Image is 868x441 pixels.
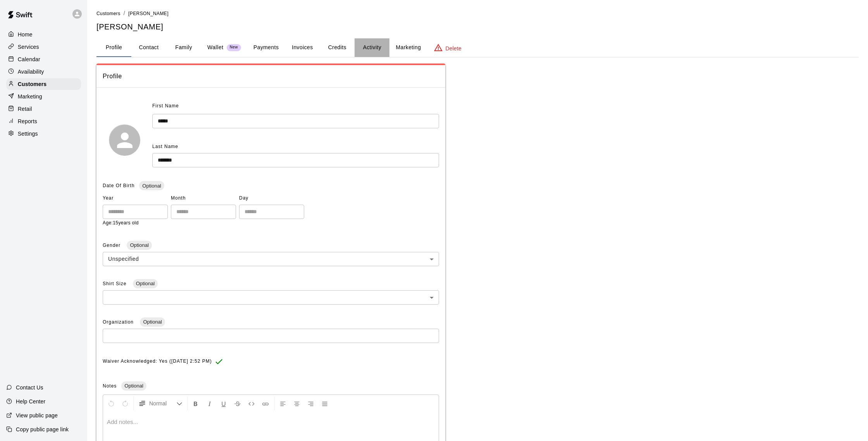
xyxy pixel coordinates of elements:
[276,396,289,410] button: Left Align
[217,396,230,410] button: Format Underline
[18,117,37,125] p: Reports
[290,396,303,410] button: Center Align
[6,29,81,40] a: Home
[171,192,236,205] span: Month
[105,396,118,410] button: Undo
[96,38,859,57] div: basic tabs example
[318,396,331,410] button: Justify Align
[16,412,58,419] p: View public page
[16,398,45,405] p: Help Center
[16,425,69,433] p: Copy public page link
[140,319,165,325] span: Optional
[96,11,121,16] span: Customers
[18,31,33,38] p: Home
[103,355,212,368] span: Waiver Acknowledged: Yes ([DATE] 2:52 PM)
[96,10,121,16] a: Customers
[6,53,81,65] a: Calendar
[103,220,139,226] span: Age: 15 years old
[103,71,439,81] span: Profile
[121,383,146,389] span: Optional
[18,68,44,76] p: Availability
[127,242,152,248] span: Optional
[6,115,81,127] a: Reports
[203,396,216,410] button: Format Italics
[103,243,122,248] span: Gender
[166,38,201,57] button: Family
[389,38,427,57] button: Marketing
[239,192,304,205] span: Day
[103,383,117,389] span: Notes
[227,45,241,50] span: New
[18,80,46,88] p: Customers
[103,281,128,286] span: Shirt Size
[124,9,125,17] li: /
[152,100,179,112] span: First Name
[245,396,258,410] button: Insert Code
[320,38,355,57] button: Credits
[119,396,132,410] button: Redo
[152,144,178,149] span: Last Name
[128,11,169,16] span: [PERSON_NAME]
[207,43,224,52] p: Wallet
[18,93,42,100] p: Marketing
[285,38,320,57] button: Invoices
[103,192,168,205] span: Year
[18,55,40,63] p: Calendar
[446,45,462,52] p: Delete
[304,396,317,410] button: Right Align
[247,38,285,57] button: Payments
[103,319,135,325] span: Organization
[355,38,389,57] button: Activity
[96,38,131,57] button: Profile
[18,130,38,138] p: Settings
[18,43,39,51] p: Services
[6,128,81,140] a: Settings
[133,281,158,286] span: Optional
[135,396,186,410] button: Formatting Options
[103,252,439,266] div: Unspecified
[231,396,244,410] button: Format Strikethrough
[18,105,32,113] p: Retail
[6,91,81,102] a: Marketing
[6,66,81,78] a: Availability
[16,384,43,391] p: Contact Us
[96,22,859,32] h5: [PERSON_NAME]
[189,396,202,410] button: Format Bold
[131,38,166,57] button: Contact
[96,9,859,18] nav: breadcrumb
[259,396,272,410] button: Insert Link
[6,78,81,90] a: Customers
[103,183,134,188] span: Date Of Birth
[139,183,164,189] span: Optional
[6,103,81,115] a: Retail
[6,41,81,53] a: Services
[149,400,176,407] span: Normal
